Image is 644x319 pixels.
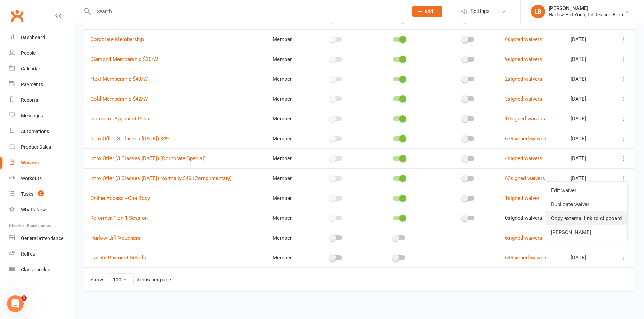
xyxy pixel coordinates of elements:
a: 4signed waivers [505,155,542,162]
div: Messages [21,113,43,118]
a: Class kiosk mode [9,262,74,278]
a: Tasks 2 [9,186,74,202]
div: Calendar [21,66,40,71]
a: Gold Membership $42/W [90,96,148,102]
div: Class check-in [21,267,52,272]
td: [DATE] [564,69,609,89]
td: Member [266,188,312,208]
a: 649signed waivers [505,255,548,261]
td: Member [266,168,312,188]
div: Waivers [21,160,39,165]
span: 2 [38,190,44,196]
div: items per page [137,277,171,283]
a: What's New [9,202,74,218]
a: Intro Offer (3 Classes [DATE]) $49 [90,135,169,142]
a: Reformer 1 on 1 Session [90,215,148,221]
a: [PERSON_NAME] [545,225,627,239]
a: Workouts [9,171,74,186]
div: Dashboard [21,34,45,40]
a: Automations [9,124,74,139]
td: Member [266,248,312,267]
button: Add [412,6,442,17]
a: Dashboard [9,30,74,45]
a: 1signed waiver [505,195,539,201]
td: [DATE] [564,248,609,267]
a: Duplicate waiver [545,197,627,211]
div: Show [90,273,171,286]
span: Settings [470,3,490,19]
td: Member [266,129,312,148]
td: Member [266,89,312,109]
a: Roll call [9,246,74,262]
a: 6signed waivers [505,36,542,42]
a: General attendance kiosk mode [9,231,74,246]
td: [DATE] [564,89,609,109]
a: Corporate Membership [90,36,144,42]
div: Payments [21,81,43,87]
a: 9signed waivers [505,56,542,62]
iframe: Intercom live chat [7,295,24,312]
a: 2signed waivers [505,76,542,82]
div: Roll call [21,251,37,257]
a: Online Access - One Body [90,195,150,201]
td: Member [266,69,312,89]
span: 0 signed waivers [505,215,542,221]
td: Member [266,109,312,129]
a: Messages [9,108,74,124]
a: Copy external link to clipboard [545,211,627,225]
a: 6signed waivers [505,235,542,241]
a: Update Payment Details [90,255,146,261]
a: 679signed waivers [505,135,548,142]
a: Diamond Membership $36/W [90,56,158,62]
a: 10signed waivers [505,116,545,122]
a: People [9,45,74,61]
a: Harlow Gift Vouchers [90,235,140,241]
span: Add [424,9,433,14]
div: [PERSON_NAME] [549,5,624,11]
a: 62signed waivers [505,175,545,181]
a: Intro Offer (3 Classes [DATE]) Normally $49 (Complimentary) [90,175,232,181]
div: Harlow Hot Yoga, Pilates and Barre [549,11,624,18]
span: 1 [21,295,27,301]
a: Instructor Applicant Pass [90,116,149,122]
div: Reports [21,97,38,103]
a: Intro Offer (3 Classes [DATE]) (Corporate Special) [90,155,206,162]
td: [DATE] [564,168,609,188]
a: Edit waiver [545,184,627,197]
td: [DATE] [564,148,609,168]
td: [DATE] [564,29,609,49]
div: General attendance [21,235,63,241]
td: [DATE] [564,129,609,148]
div: What's New [21,207,46,212]
td: Member [266,49,312,69]
a: Product Sales [9,139,74,155]
input: Search... [92,7,403,16]
td: Member [266,29,312,49]
div: Workouts [21,176,42,181]
td: [DATE] [564,109,609,129]
td: Member [266,228,312,248]
div: Automations [21,129,49,134]
a: Waivers [9,155,74,171]
div: LB [531,5,545,18]
td: Member [266,148,312,168]
td: Member [266,208,312,228]
a: Clubworx [8,7,26,24]
div: Product Sales [21,144,51,150]
td: [DATE] [564,49,609,69]
a: 3signed waivers [505,96,542,102]
div: Tasks [21,191,33,197]
div: People [21,50,36,56]
a: Payments [9,77,74,92]
a: Flexi Membership $48/W [90,76,148,82]
a: Reports [9,92,74,108]
a: Calendar [9,61,74,77]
